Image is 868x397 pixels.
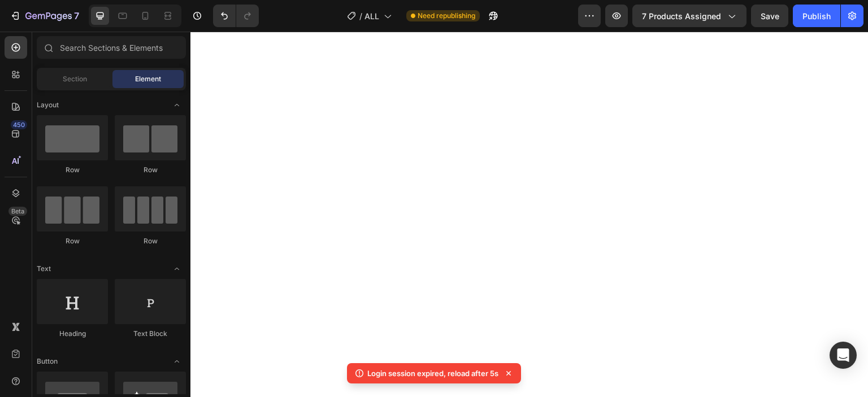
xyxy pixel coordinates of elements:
[168,352,186,370] span: Toggle open
[642,10,721,22] span: 7 products assigned
[190,32,868,397] iframe: Design area
[135,74,161,84] span: Element
[37,100,59,110] span: Layout
[802,10,831,22] div: Publish
[761,11,779,21] span: Save
[8,207,27,216] div: Beta
[115,329,186,339] div: Text Block
[418,11,475,21] span: Need republishing
[37,356,58,367] span: Button
[632,5,747,27] button: 7 products assigned
[63,74,87,84] span: Section
[830,342,857,369] div: Open Intercom Messenger
[367,368,498,379] p: Login session expired, reload after 5s
[37,165,108,175] div: Row
[37,36,186,59] input: Search Sections & Elements
[213,5,259,27] div: Undo/Redo
[11,120,27,129] div: 450
[37,264,51,274] span: Text
[37,329,108,339] div: Heading
[115,236,186,246] div: Row
[364,10,379,22] span: ALL
[751,5,788,27] button: Save
[793,5,840,27] button: Publish
[74,9,79,23] p: 7
[5,5,84,27] button: 7
[115,165,186,175] div: Row
[168,260,186,278] span: Toggle open
[359,10,362,22] span: /
[168,96,186,114] span: Toggle open
[37,236,108,246] div: Row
